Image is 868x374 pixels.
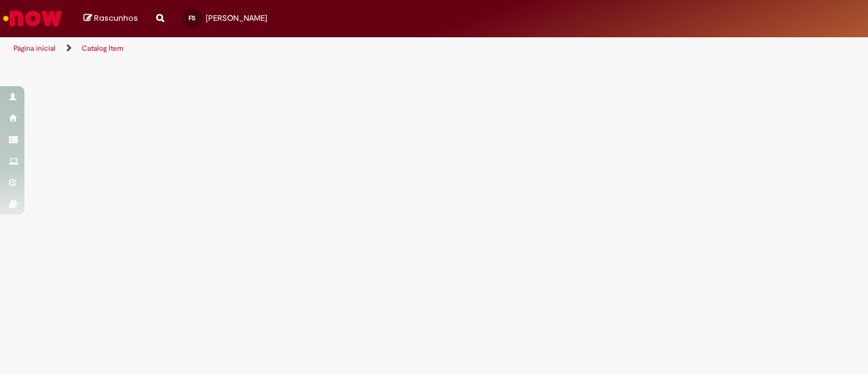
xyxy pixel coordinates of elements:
span: [PERSON_NAME] [206,13,267,23]
a: Catalog Item [82,43,123,53]
a: Rascunhos [84,13,138,24]
span: FS [189,14,195,22]
ul: Trilhas de página [9,37,570,60]
a: Página inicial [13,43,56,53]
img: ServiceNow [1,6,64,31]
span: Rascunhos [94,12,138,24]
